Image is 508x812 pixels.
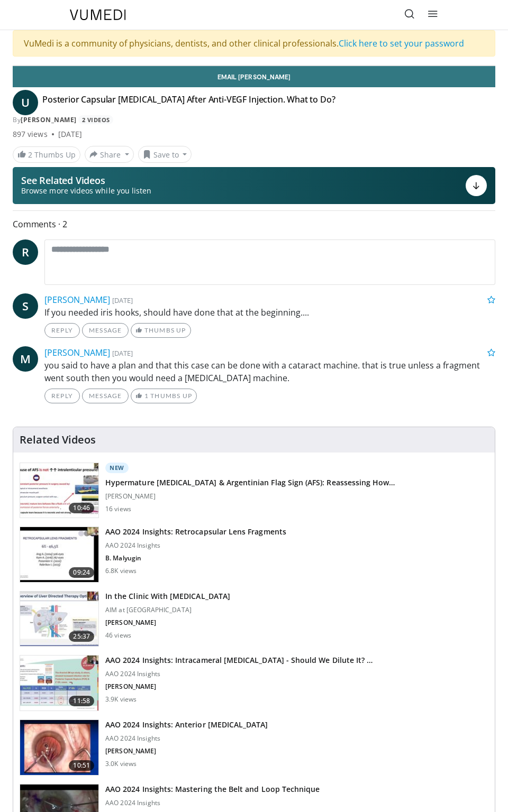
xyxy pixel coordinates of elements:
[105,747,268,755] p: [PERSON_NAME]
[21,115,77,124] a: [PERSON_NAME]
[20,655,488,711] a: 11:58 AAO 2024 Insights: Intracameral [MEDICAL_DATA] - Should We Dilute It? … AAO 2024 Insights [...
[105,527,286,537] h3: AAO 2024 Insights: Retrocapsular Lens Fragments
[131,389,197,403] a: 1 Thumbs Up
[69,696,94,706] span: 11:58
[20,656,98,710] img: de733f49-b136-4bdc-9e00-4021288efeb7.150x105_q85_crop-smart_upscale.jpg
[105,619,230,627] p: [PERSON_NAME]
[105,505,131,513] p: 16 views
[105,670,373,678] p: AAO 2024 Insights
[13,293,38,319] a: S
[44,294,110,306] a: [PERSON_NAME]
[112,348,133,358] small: [DATE]
[44,347,110,358] a: [PERSON_NAME]
[13,30,495,57] div: VuMedi is a community of physicians, dentists, and other clinical professionals.
[13,90,38,115] a: U
[20,720,98,775] img: fd942f01-32bb-45af-b226-b96b538a46e6.150x105_q85_crop-smart_upscale.jpg
[105,554,286,562] p: B. Malyugin
[13,115,495,125] div: By
[85,146,134,163] button: Share
[20,719,488,776] a: 10:51 AAO 2024 Insights: Anterior [MEDICAL_DATA] AAO 2024 Insights [PERSON_NAME] 3.0K views
[105,606,230,614] p: AIM at [GEOGRAPHIC_DATA]
[105,695,137,704] p: 3.9K views
[21,186,151,196] span: Browse more videos while you listen
[20,463,488,519] a: 10:46 New Hypermature [MEDICAL_DATA] & Argentinian Flag Sign (AFS): Reassessing How… [PERSON_NAME...
[20,592,98,647] img: 79b7ca61-ab04-43f8-89ee-10b6a48a0462.150x105_q85_crop-smart_upscale.jpg
[58,129,82,140] div: [DATE]
[69,631,94,642] span: 25:37
[13,66,495,87] a: Email [PERSON_NAME]
[105,631,131,640] p: 46 views
[13,217,495,231] span: Comments 2
[138,146,192,163] button: Save to
[44,306,495,319] p: If you needed iris hooks, should have done that at the beginning....
[20,527,488,583] a: 09:24 AAO 2024 Insights: Retrocapsular Lens Fragments AAO 2024 Insights B. Malyugin 6.8K views
[20,591,488,647] a: 25:37 In the Clinic With [MEDICAL_DATA] AIM at [GEOGRAPHIC_DATA] [PERSON_NAME] 46 views
[105,591,230,602] h3: In the Clinic With [MEDICAL_DATA]
[105,655,373,666] h3: AAO 2024 Insights: Intracameral [MEDICAL_DATA] - Should We Dilute It? …
[69,503,94,513] span: 10:46
[13,146,80,163] a: 2 Thumbs Up
[44,323,80,338] a: Reply
[105,541,286,550] p: AAO 2024 Insights
[44,389,80,403] a: Reply
[21,175,151,186] p: See Related Videos
[105,799,320,807] p: AAO 2024 Insights
[131,323,190,338] a: Thumbs Up
[144,392,149,400] span: 1
[70,10,126,20] img: VuMedi Logo
[20,463,98,518] img: 40c8dcf9-ac14-45af-8571-bda4a5b229bd.150x105_q85_crop-smart_upscale.jpg
[78,115,113,124] a: 2 Videos
[339,38,464,49] a: Click here to set your password
[105,734,268,743] p: AAO 2024 Insights
[20,433,96,446] h4: Related Videos
[112,296,133,305] small: [DATE]
[13,239,38,265] a: R
[13,167,495,204] button: See Related Videos Browse more videos while you listen
[42,94,335,111] h4: Posterior Capsular [MEDICAL_DATA] After Anti-VEGF Injection. What to Do?
[28,150,32,160] span: 2
[105,567,137,575] p: 6.8K views
[82,323,129,338] a: Message
[105,463,129,473] p: New
[20,527,98,582] img: 01f52a5c-6a53-4eb2-8a1d-dad0d168ea80.150x105_q85_crop-smart_upscale.jpg
[13,346,38,372] a: M
[105,477,395,488] h3: Hypermature [MEDICAL_DATA] & Argentinian Flag Sign (AFS): Reassessing How…
[105,682,373,691] p: [PERSON_NAME]
[105,719,268,730] h3: AAO 2024 Insights: Anterior [MEDICAL_DATA]
[105,784,320,795] h3: AAO 2024 Insights: Mastering the Belt and Loop Technique
[105,492,395,501] p: [PERSON_NAME]
[69,760,94,771] span: 10:51
[82,389,129,403] a: Message
[44,359,495,384] p: you said to have a plan and that this case can be done with a cataract machine. that is true unle...
[13,129,48,140] span: 897 views
[69,567,94,578] span: 09:24
[105,760,137,768] p: 3.0K views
